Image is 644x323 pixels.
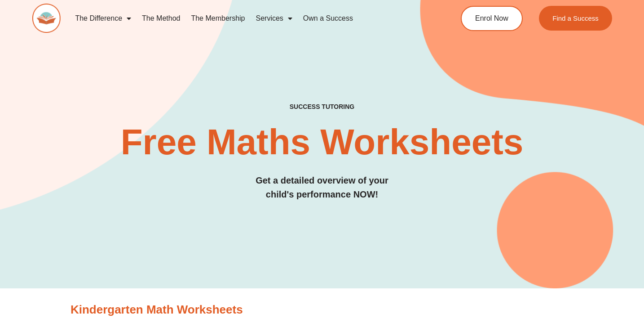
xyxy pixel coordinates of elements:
[461,6,523,31] a: Enrol Now
[475,15,508,22] span: Enrol Now
[298,8,358,29] a: Own a Success
[250,8,297,29] a: Services
[71,302,573,318] h3: Kindergarten Math Worksheets
[137,8,185,29] a: The Method
[70,8,427,29] nav: Menu
[185,8,250,29] a: The Membership
[32,124,612,160] h2: Free Maths Worksheets​
[552,15,599,22] span: Find a Success
[539,6,612,31] a: Find a Success
[70,8,137,29] a: The Difference
[32,174,612,202] h3: Get a detailed overview of your child's performance NOW!
[32,103,612,111] h4: SUCCESS TUTORING​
